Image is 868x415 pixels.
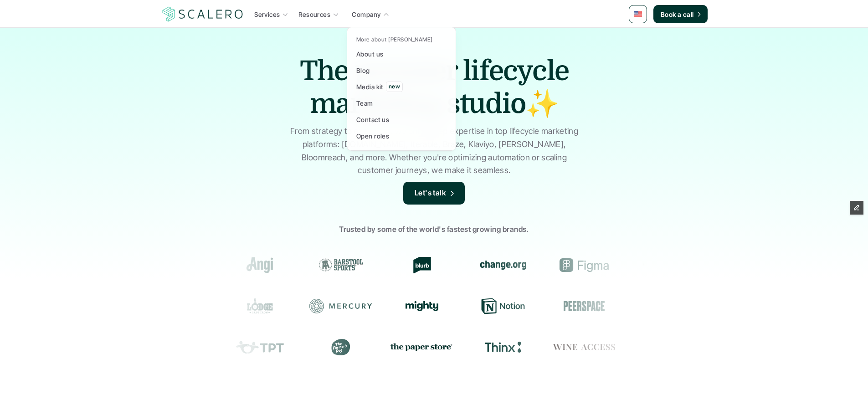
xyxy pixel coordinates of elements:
p: Open roles [356,131,389,141]
p: Media kit [356,82,384,92]
div: Thinx [472,339,534,355]
div: Peerspace [553,298,616,314]
img: Groome [643,260,687,271]
div: Prose [634,339,697,355]
a: Contact us [354,111,449,128]
div: Angi [228,257,291,273]
div: Barstool [309,257,372,273]
img: Scalero company logo [161,5,245,23]
div: Lodge Cast Iron [228,298,291,314]
div: The Farmer's Dog [309,339,372,355]
a: Let's talk [403,182,465,205]
div: Wine Access [553,339,616,355]
p: About us [356,49,383,59]
a: Media kitnew [354,78,449,95]
div: change.org [472,257,534,273]
p: Team [356,98,373,108]
div: Teachers Pay Teachers [228,339,291,355]
p: Blog [356,66,370,75]
p: Services [254,9,280,19]
p: Company [352,10,380,19]
p: Contact us [356,115,389,124]
h1: The premier lifecycle marketing studio✨ [275,55,594,120]
a: Team [354,95,449,111]
div: Mercury [309,298,372,314]
div: Figma [553,257,616,273]
p: Book a call [661,10,694,19]
div: Notion [472,298,534,314]
a: Blog [354,62,449,78]
a: Book a call [653,5,708,23]
a: Open roles [354,128,449,144]
p: More about [PERSON_NAME] [356,36,433,43]
div: Resy [634,298,697,314]
img: the paper store [390,341,453,353]
p: Let's talk [415,187,447,199]
div: Blurb [390,257,453,273]
p: Resources [298,9,330,19]
div: Mighty Networks [390,301,453,311]
p: new [389,83,400,90]
a: About us [354,46,449,62]
p: From strategy to execution, we bring deep expertise in top lifecycle marketing platforms: [DOMAIN... [286,125,582,177]
a: Scalero company logo [161,6,245,22]
button: Edit Framer Content [850,201,863,215]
